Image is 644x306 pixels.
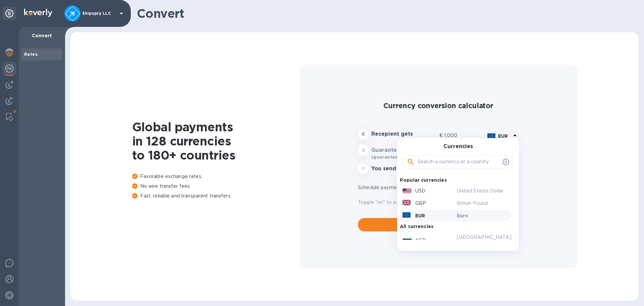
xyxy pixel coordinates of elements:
img: Foreign exchange [5,64,13,73]
b: EUR [498,133,508,139]
p: Shipspry LLC [82,11,116,16]
strong: € [362,131,365,137]
p: Euro [457,212,508,219]
button: Pay FX bill [358,218,519,231]
p: Convert [24,32,60,39]
h3: Currencies [443,143,473,150]
span: Pay FX bill [363,221,514,229]
h1: Global payments in 128 currencies to 180+ countries [132,120,300,162]
img: AED [402,238,412,243]
p: [GEOGRAPHIC_DATA] Dirham [457,234,508,248]
input: Search a currency or a country [418,157,500,167]
p: No wire transfer fees. [132,183,300,190]
p: GBP [415,200,426,207]
div: = [358,163,369,174]
p: United States Dollar [457,187,508,194]
p: Favorable exchange rates. [132,173,300,180]
h1: Convert [137,6,633,20]
p: Popular currencies [400,175,447,185]
p: All currencies [400,222,433,231]
div: € [439,131,444,141]
h3: Recepient gets [371,131,437,137]
img: USD [402,188,412,193]
b: Rates [24,52,38,57]
img: Logo [24,9,52,17]
p: Toggle "on" to schedule a payment for a future date. [358,199,519,206]
input: Amount [444,131,485,141]
p: AED [415,237,426,244]
b: (guaranteed for ) [371,155,425,160]
div: Unpin categories [3,7,16,20]
p: Schedule payment [358,184,492,191]
p: USD [415,187,425,194]
h3: You send [371,166,437,172]
h2: Currency conversion calculator [358,101,519,110]
p: Fast, reliable and transparent transfers. [132,192,300,200]
p: British Pound [457,200,508,207]
div: x [358,145,369,156]
p: EUR [415,212,425,219]
h3: Guaranteed rate [371,147,437,154]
